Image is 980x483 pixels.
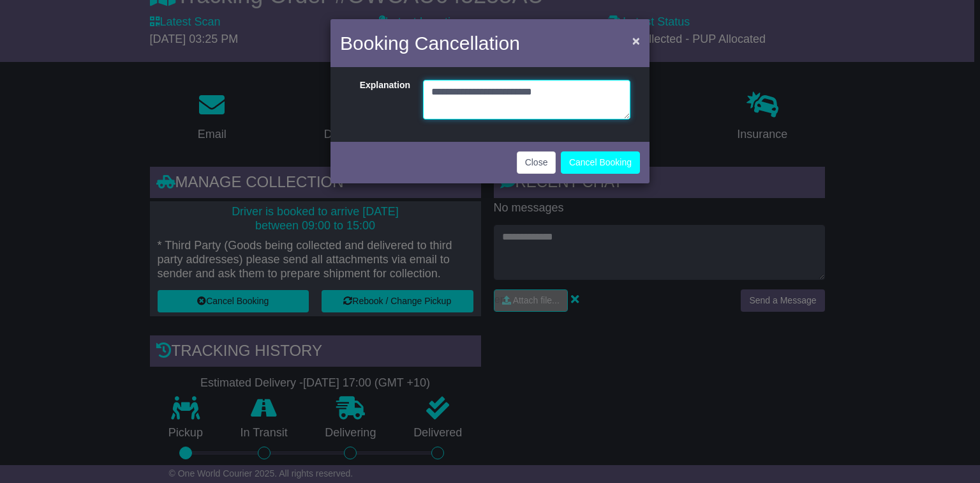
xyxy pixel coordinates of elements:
[626,27,646,54] button: Close
[632,33,640,48] span: ×
[343,80,417,116] label: Explanation
[340,29,520,57] h4: Booking Cancellation
[561,151,640,174] button: Cancel Booking
[517,151,556,174] button: Close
